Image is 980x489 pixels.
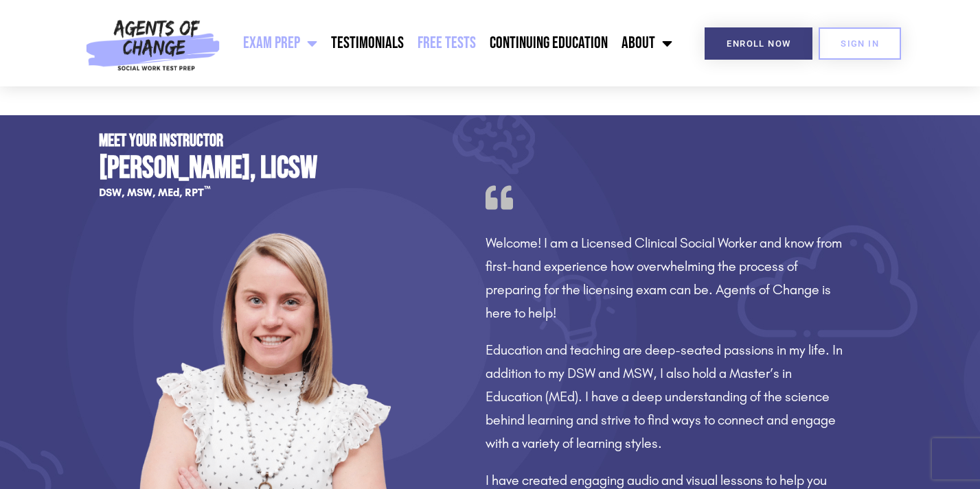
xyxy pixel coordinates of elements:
a: Testimonials [324,26,411,60]
p: Welcome! I am a Licensed Clinical Social Worker and know from first-hand experience how overwhelm... [486,231,847,324]
h4: [PERSON_NAME], LICSW [99,153,451,184]
a: Free Tests [411,26,483,60]
p: Education and teaching are deep-seated passions in my life. In addition to my DSW and MSW, I also... [486,338,847,455]
a: Enroll Now [705,27,812,60]
a: About [615,26,679,60]
nav: Menu [227,26,679,60]
p: DSW, MSW, MEd, RPT [99,187,451,198]
a: Exam Prep [236,26,324,60]
h2: Meet Your Instructor [99,115,451,150]
span: SIGN IN [841,39,879,48]
a: Continuing Education [483,26,615,60]
span: Enroll Now [727,39,790,48]
a: SIGN IN [819,27,901,60]
sup: ™ [204,184,211,194]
